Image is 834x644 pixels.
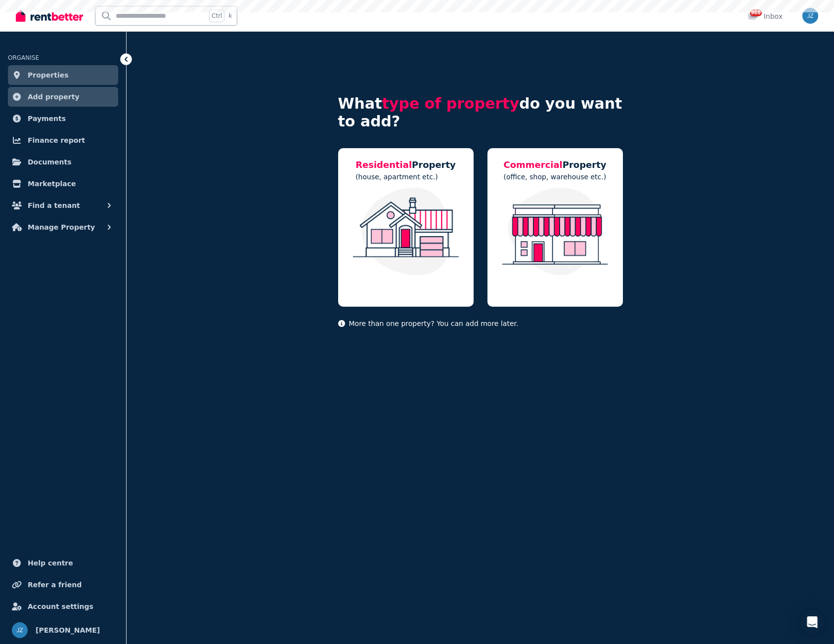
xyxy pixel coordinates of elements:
[8,196,118,215] button: Find a tenant
[8,174,118,194] a: Marketplace
[338,319,623,328] p: More than one property? You can add more later.
[800,610,824,634] div: Open Intercom Messenger
[355,172,456,182] p: (house, apartment etc.)
[8,597,118,616] a: Account settings
[503,158,606,172] h5: Property
[28,601,93,612] span: Account settings
[36,624,100,636] span: [PERSON_NAME]
[8,65,118,85] a: Properties
[8,87,118,107] a: Add property
[338,95,623,130] h4: What do you want to add?
[355,160,412,170] span: Residential
[209,9,224,22] span: Ctrl
[503,160,562,170] span: Commercial
[28,134,85,146] span: Finance report
[802,8,818,24] img: Jing Zhao
[8,217,118,237] button: Manage Property
[497,188,613,276] img: Commercial Property
[228,12,232,20] span: k
[348,188,464,276] img: Residential Property
[28,178,76,190] span: Marketplace
[8,130,118,150] a: Finance report
[8,54,39,61] span: ORGANISE
[28,156,72,168] span: Documents
[12,622,28,638] img: Jing Zhao
[28,91,80,103] span: Add property
[8,109,118,128] a: Payments
[8,575,118,595] a: Refer a friend
[8,152,118,172] a: Documents
[28,200,80,211] span: Find a tenant
[28,221,95,233] span: Manage Property
[750,9,762,16] span: 968
[28,69,69,81] span: Properties
[16,8,83,23] img: RentBetter
[355,158,456,172] h5: Property
[28,579,82,591] span: Refer a friend
[28,113,66,124] span: Payments
[28,557,73,569] span: Help centre
[382,95,520,112] span: type of property
[503,172,606,182] p: (office, shop, warehouse etc.)
[748,11,783,21] div: Inbox
[8,553,118,573] a: Help centre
